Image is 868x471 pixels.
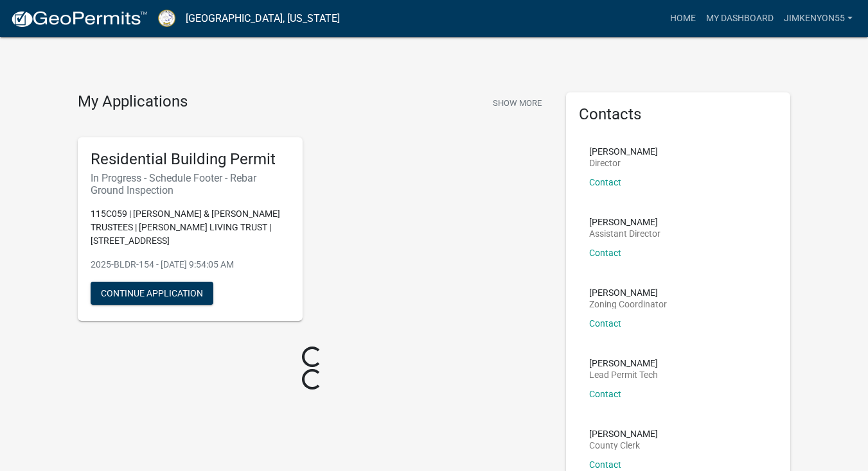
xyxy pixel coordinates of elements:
[186,8,340,30] a: [GEOGRAPHIC_DATA], [US_STATE]
[665,6,701,31] a: Home
[91,258,290,271] p: 2025-BLDR-154 - [DATE] 9:54:05 AM
[589,218,660,227] p: [PERSON_NAME]
[701,6,779,31] a: My Dashboard
[91,207,290,248] p: 115C059 | [PERSON_NAME] & [PERSON_NAME] TRUSTEES | [PERSON_NAME] LIVING TRUST | [STREET_ADDRESS]
[589,229,660,238] p: Assistant Director
[589,359,658,368] p: [PERSON_NAME]
[91,150,290,169] h5: Residential Building Permit
[779,6,858,31] a: JimKenyon55
[158,10,175,27] img: Putnam County, Georgia
[91,282,213,305] button: Continue Application
[589,429,658,438] p: [PERSON_NAME]
[589,370,658,379] p: Lead Permit Tech
[589,318,621,329] a: Contact
[589,441,658,450] p: County Clerk
[589,248,621,258] a: Contact
[91,172,290,196] h6: In Progress - Schedule Footer - Rebar Ground Inspection
[589,158,658,167] p: Director
[589,459,621,470] a: Contact
[589,300,667,309] p: Zoning Coordinator
[579,105,778,124] h5: Contacts
[589,389,621,399] a: Contact
[589,288,667,297] p: [PERSON_NAME]
[589,147,658,156] p: [PERSON_NAME]
[78,92,188,112] h4: My Applications
[589,177,621,187] a: Contact
[488,92,547,114] button: Show More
